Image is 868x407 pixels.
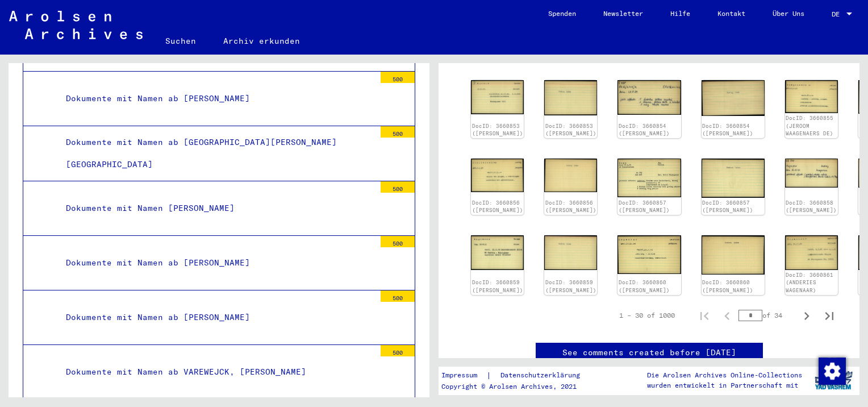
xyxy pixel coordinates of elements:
a: DocID: 3660857 ([PERSON_NAME]) [619,200,670,214]
a: DocID: 3660854 ([PERSON_NAME]) [702,123,753,137]
p: Die Arolsen Archives Online-Collections [647,370,802,380]
img: Arolsen_neg.svg [9,11,143,39]
img: 001.jpg [471,159,524,192]
img: Zustimmung ändern [819,358,846,385]
div: Dokumente mit Namen ab VAREWEJCK, [PERSON_NAME] [57,361,375,383]
img: 001.jpg [617,159,681,197]
a: DocID: 3660859 ([PERSON_NAME]) [545,279,596,293]
div: of 34 [738,310,795,321]
p: Copyright © Arolsen Archives, 2021 [441,381,594,392]
img: 002.jpg [544,159,597,192]
a: Archiv erkunden [210,27,314,55]
a: DocID: 3660858 ([PERSON_NAME]) [786,200,837,214]
div: 1 – 30 of 1000 [619,310,675,321]
div: 500 [381,72,415,83]
img: yv_logo.png [812,366,855,394]
span: DE [832,10,844,18]
a: DocID: 3660854 ([PERSON_NAME]) [619,123,670,137]
button: Last page [818,304,841,327]
a: DocID: 3660857 ([PERSON_NAME]) [702,200,753,214]
img: 001.jpg [785,235,838,270]
button: Next page [795,304,818,327]
p: wurden entwickelt in Partnerschaft mit [647,380,802,391]
button: First page [693,304,716,327]
img: 001.jpg [471,235,524,270]
div: Dokumente mit Namen [PERSON_NAME] [57,197,375,219]
div: Dokumente mit Namen ab [PERSON_NAME] [57,306,375,329]
div: 500 [381,290,415,302]
a: DocID: 3660860 ([PERSON_NAME]) [702,279,753,293]
a: DocID: 3660855 (JEROOM WAAGENAERS DE) [786,115,833,136]
div: Dokumente mit Namen ab [GEOGRAPHIC_DATA][PERSON_NAME][GEOGRAPHIC_DATA] [57,131,375,176]
a: Suchen [152,27,210,55]
div: | [441,369,594,381]
div: Zustimmung ändern [818,357,845,384]
div: Dokumente mit Namen ab [PERSON_NAME] [57,88,375,110]
a: Datenschutzerklärung [491,369,594,381]
img: 001.jpg [785,159,838,188]
img: 002.jpg [702,80,765,115]
img: 001.jpg [471,80,524,114]
img: 001.jpg [617,80,681,114]
div: Dokumente mit Namen ab [PERSON_NAME] [57,252,375,274]
div: 500 [381,181,415,193]
div: 500 [381,236,415,247]
a: DocID: 3660856 ([PERSON_NAME]) [545,200,596,214]
a: See comments created before [DATE] [562,347,736,359]
img: 001.jpg [617,235,681,274]
a: DocID: 3660853 ([PERSON_NAME]) [472,123,523,137]
a: Impressum [441,369,486,381]
img: 002.jpg [544,235,597,270]
button: Previous page [716,304,738,327]
div: 500 [381,126,415,138]
a: DocID: 3660859 ([PERSON_NAME]) [472,279,523,293]
a: DocID: 3660853 ([PERSON_NAME]) [545,123,596,137]
img: 002.jpg [702,235,765,275]
img: 002.jpg [702,159,765,198]
img: 001.jpg [785,80,838,113]
a: DocID: 3660861 (ANDERIES WAGENAAR) [786,272,833,293]
img: 002.jpg [544,80,597,115]
div: 500 [381,345,415,356]
a: DocID: 3660856 ([PERSON_NAME]) [472,200,523,214]
a: DocID: 3660860 ([PERSON_NAME]) [619,279,670,293]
